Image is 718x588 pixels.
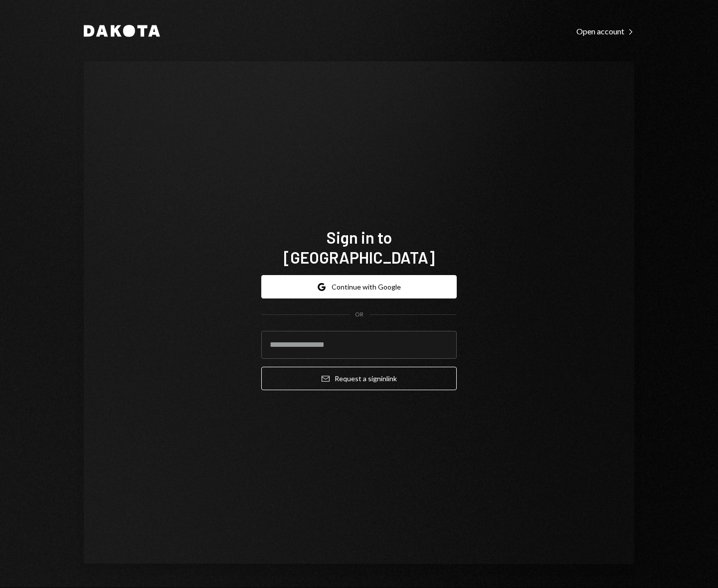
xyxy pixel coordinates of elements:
[355,310,363,319] div: OR
[576,25,634,36] a: Open account
[261,275,457,298] button: Continue with Google
[576,26,634,36] div: Open account
[261,367,457,390] button: Request a signinlink
[261,227,457,267] h1: Sign in to [GEOGRAPHIC_DATA]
